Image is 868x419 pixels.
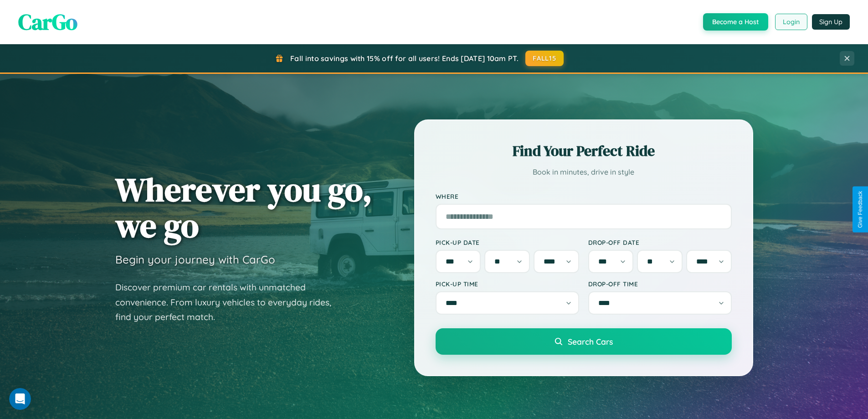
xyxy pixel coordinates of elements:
h3: Begin your journey with CarGo [115,253,275,266]
button: Login [775,14,807,30]
label: Drop-off Time [588,280,732,288]
button: Become a Host [703,13,768,31]
span: CarGo [18,7,77,37]
span: Search Cars [568,336,613,347]
span: Fall into savings with 15% off for all users! Ends [DATE] 10am PT. [290,54,519,63]
label: Pick-up Time [436,280,579,288]
p: Discover premium car rentals with unmatched convenience. From luxury vehicles to everyday rides, ... [115,280,343,325]
button: Search Cars [436,328,732,355]
label: Drop-off Date [588,238,732,246]
button: Sign Up [812,14,850,30]
h1: Wherever you go, we go [115,171,372,243]
label: Pick-up Date [436,238,579,246]
h2: Find Your Perfect Ride [436,141,732,161]
iframe: Intercom live chat [9,388,31,410]
label: Where [436,192,732,200]
div: Give Feedback [857,191,863,228]
button: FALL15 [525,51,564,66]
p: Book in minutes, drive in style [436,166,732,179]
